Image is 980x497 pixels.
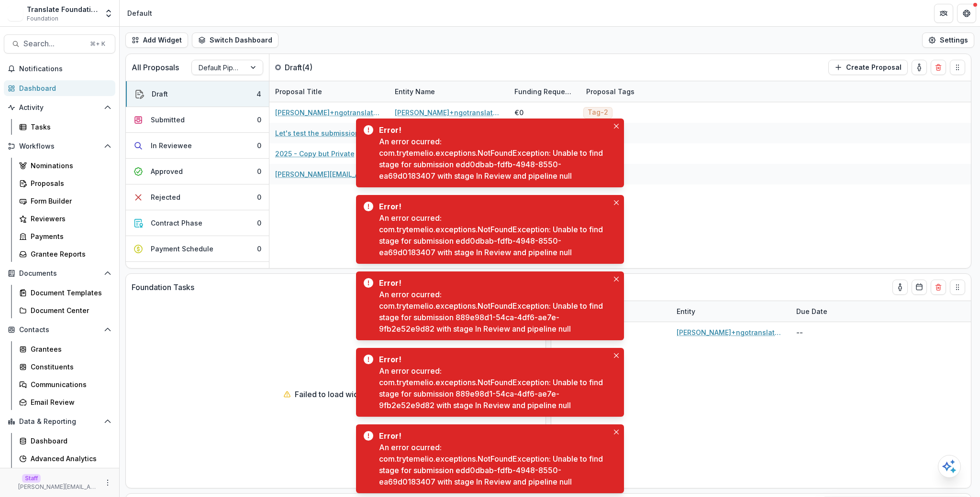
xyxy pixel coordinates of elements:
[791,301,862,322] div: Due Date
[275,169,383,179] a: [PERSON_NAME][EMAIL_ADDRESS][DOMAIN_NAME] - 2025 - Test bug
[126,107,269,133] button: Submitted0
[126,133,269,159] button: In Reviewee0
[275,128,359,138] a: Let's test the submission
[126,236,269,262] button: Payment Schedule0
[957,4,976,23] button: Get Help
[257,115,261,125] div: 0
[102,477,113,488] button: More
[4,414,115,429] button: Open Data & Reporting
[4,139,115,154] button: Open Workflows
[611,120,622,132] button: Close
[18,483,98,491] p: [PERSON_NAME][EMAIL_ADDRESS][DOMAIN_NAME]
[275,108,383,118] a: [PERSON_NAME]+ngotranslatatetest NGO - 2025 - Copy but Private
[257,192,261,202] div: 0
[912,60,927,75] button: toggle-assigned-to-me
[269,86,328,97] div: Proposal Title
[31,379,108,389] div: Communications
[379,430,605,442] div: Error!
[931,60,946,75] button: Delete card
[671,301,791,322] div: Entity
[389,86,441,97] div: Entity Name
[15,359,115,375] a: Constituents
[31,362,108,372] div: Constituents
[389,81,509,102] div: Entity Name
[19,418,100,426] span: Data & Reporting
[4,80,115,96] a: Dashboard
[192,32,278,48] button: Switch Dashboard
[4,100,115,115] button: Open Activity
[15,119,115,135] a: Tasks
[151,115,185,125] div: Submitted
[677,327,785,337] a: [PERSON_NAME]+ngotranslatatetest NGO
[4,61,115,76] button: Notifications
[15,211,115,227] a: Reviewers
[31,196,108,206] div: Form Builder
[15,341,115,357] a: Grantees
[257,140,261,151] div: 0
[509,86,580,97] div: Funding Requested
[791,322,862,343] div: --
[31,214,108,224] div: Reviewers
[395,108,503,118] a: [PERSON_NAME]+ngotranslatatetest NGO
[379,136,609,182] div: An error ocurred: com.trytemelio.exceptions.NotFoundException: Unable to find stage for submissio...
[15,285,115,301] a: Document Templates
[379,201,605,212] div: Error!
[31,122,108,132] div: Tasks
[379,365,609,411] div: An error ocurred: com.trytemelio.exceptions.NotFoundException: Unable to find stage for submissio...
[125,32,188,48] button: Add Widget
[19,270,100,278] span: Documents
[31,454,108,464] div: Advanced Analytics
[31,231,108,241] div: Payments
[15,193,115,209] a: Form Builder
[31,305,108,315] div: Document Center
[950,60,965,75] button: Drag
[31,344,108,354] div: Grantees
[27,4,98,14] div: Translate Foundation Checks
[126,81,269,107] button: Draft4
[31,178,108,188] div: Proposals
[611,273,622,285] button: Close
[379,442,609,487] div: An error ocurred: com.trytemelio.exceptions.NotFoundException: Unable to find stage for submissio...
[257,166,261,176] div: 0
[580,81,700,102] div: Proposal Tags
[102,4,115,23] button: Open entity switcher
[379,124,605,136] div: Error!
[934,4,953,23] button: Partners
[379,354,605,365] div: Error!
[151,166,183,176] div: Approved
[509,81,580,102] div: Funding Requested
[611,197,622,208] button: Close
[19,326,100,334] span: Contacts
[257,218,261,228] div: 0
[295,389,388,400] p: Failed to load widget data
[950,280,965,295] button: Drag
[671,306,701,316] div: Entity
[19,142,100,151] span: Workflows
[791,306,833,316] div: Due Date
[580,86,640,97] div: Proposal Tags
[379,212,609,258] div: An error ocurred: com.trytemelio.exceptions.NotFoundException: Unable to find stage for submissio...
[269,81,389,102] div: Proposal Title
[19,65,111,73] span: Notifications
[15,175,115,191] a: Proposals
[922,32,974,48] button: Settings
[8,6,23,21] img: Translate Foundation Checks
[15,158,115,173] a: Nominations
[514,108,523,118] div: €0
[31,397,108,407] div: Email Review
[31,249,108,259] div: Grantee Reports
[4,322,115,337] button: Open Contacts
[15,303,115,318] a: Document Center
[285,62,356,73] p: Draft ( 4 )
[15,246,115,262] a: Grantee Reports
[938,455,961,478] button: Open AI Assistant
[275,149,355,159] a: 2025 - Copy but Private
[611,426,622,438] button: Close
[828,60,908,75] button: Create Proposal
[126,184,269,210] button: Rejected0
[379,277,605,289] div: Error!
